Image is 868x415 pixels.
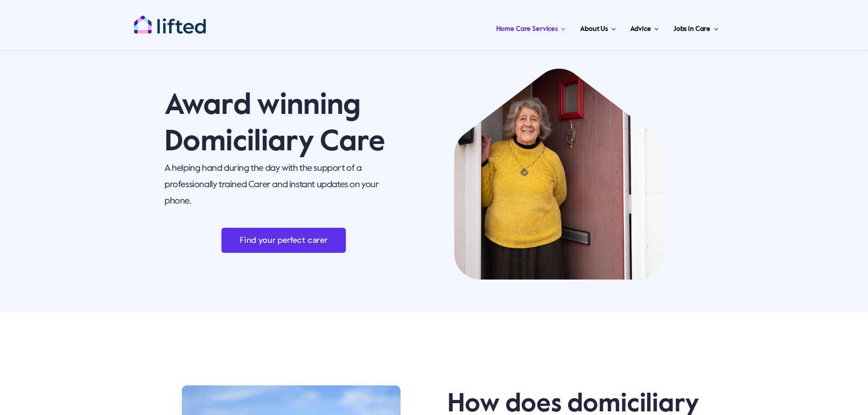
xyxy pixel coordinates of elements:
a: Home Care Services [493,14,569,41]
span: About Us [580,22,608,36]
span: Find your perfect carer [240,236,328,245]
p: A helping hand during the day with the support of a professionally trained Carer and instant upda... [164,160,403,210]
nav: Main Menu [236,14,721,41]
span: Jobs in Care [673,22,710,36]
h1: Award winning Domiciliary Care [164,87,403,160]
span: Advice [630,22,651,36]
a: About Us [577,14,618,41]
a: Jobs in Care [671,14,721,41]
span: Home Care Services [496,22,558,36]
a: lifted-logo [134,15,206,24]
a: Advice [627,14,661,41]
img: local authority hero [454,68,664,280]
a: Find your perfect carer [221,228,346,253]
